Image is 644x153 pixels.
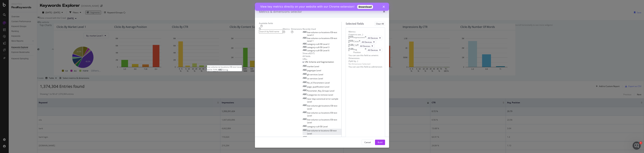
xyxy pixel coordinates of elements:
span: category-cull-EB Level 3 [307,46,329,49]
div: ( 5 / 7 ) [310,52,315,55]
div: Impressions [353,36,365,40]
div: Dimensions [291,28,303,33]
button: All Devices [366,36,382,40]
div: Dimensions [348,57,382,62]
button: All Devices [359,44,374,48]
span: us-services Level [307,77,323,80]
div: Recently Used [303,28,341,30]
span: near-dup-canonical-error-sample Level [307,97,338,103]
button: Cancel [362,140,374,145]
div: ImpressionstimesAll Devices [348,36,382,40]
button: Clear All [375,22,385,26]
span: 1 [639,142,642,144]
div: modal [255,5,389,148]
span: All Devices [360,45,370,47]
div: Metrics & dimensions selector [259,9,302,14]
span: String [223,68,228,71]
div: times [383,9,385,14]
div: times [357,44,359,48]
iframe: Intercom live chat [633,142,641,150]
div: All fields [303,55,341,57]
span: Full URL [307,136,314,139]
div: times [359,40,360,44]
span: pagetype Level [307,69,321,72]
span: All Devices [368,49,378,51]
div: Metrics [348,30,382,36]
div: (I want to see...) [348,33,382,36]
div: CTRtimesAll Devices [348,44,382,48]
div: URLs [303,57,341,60]
span: URL Scheme and Segmentation [305,60,334,63]
div: (Split by...) [348,59,382,62]
span: category-cull-EB Level [307,125,328,128]
span: All Devices [362,40,372,43]
span: Categories-to-remove Level [307,93,333,96]
div: Clicks [353,40,359,44]
div: Cancel [364,141,371,144]
span: market Level [307,65,319,68]
div: low-volume-ie-locations-EB-test Level [207,65,242,68]
div: Build [378,141,382,144]
span: category-cull-EB Level 2 [307,42,329,45]
div: Available fields [259,22,341,25]
div: CTR [353,44,357,48]
div: times [365,48,366,54]
span: All Devices [368,36,378,39]
div: You can use this field as a metric [348,54,382,57]
span: gb-services Level [307,73,323,76]
span: category-cull-EB Level 6 [307,49,329,52]
span: low-volume-ca-locations-EB-test Level 2 [307,31,337,36]
input: Search by field name [259,30,283,33]
span: low-volume-ca-locations-EB-test Level [307,118,337,124]
span: page_qualification Level [307,85,329,88]
div: ClickstimesAll Devices [348,40,382,44]
span: low-volume-us-locations-EB-test Level [307,111,337,117]
div: No Dimension Selected [348,62,370,65]
div: Avg. Position [353,48,365,54]
div: Metrics [283,28,291,33]
iframe: Intercom live chat banner [255,3,389,11]
span: DATA TYPE: [207,68,218,71]
button: Build [375,140,385,145]
span: low-volume-ie-locations-EB-test Level [307,129,337,135]
div: You can use this field as a dimension [348,65,382,68]
div: Avg. PositiontimesAll Devices [348,48,382,54]
span: low-volume-gb-locations-EB-test Level [307,104,337,110]
span: low-volume-ca-locations-EB-test Level 1 [307,37,337,42]
span: Parameter_Key_Groups Level [307,89,334,92]
div: times [365,36,366,40]
div: Clear All [376,22,384,25]
button: All Devices [360,40,376,44]
button: All Devices [366,48,382,52]
div: Selected fields [346,22,364,26]
span: No_of_Parameters Level [307,81,330,84]
div: Show all [303,52,310,55]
